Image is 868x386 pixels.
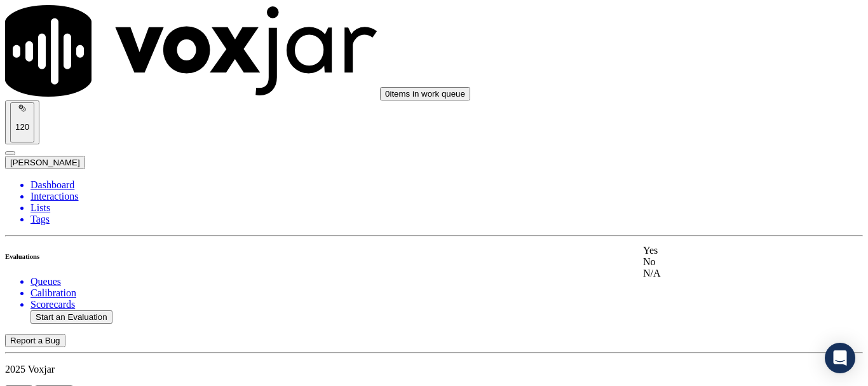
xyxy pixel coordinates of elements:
[5,252,863,260] h6: Evaluations
[10,102,34,142] button: 120
[31,214,863,225] a: Tags
[5,5,377,97] img: voxjar logo
[643,245,804,256] div: Yes
[5,334,65,347] button: Report a Bug
[31,191,863,202] a: Interactions
[31,276,863,287] a: Queues
[5,156,85,169] button: [PERSON_NAME]
[380,87,470,100] button: 0items in work queue
[10,158,80,167] span: [PERSON_NAME]
[31,202,863,214] a: Lists
[31,299,863,310] a: Scorecards
[5,364,863,375] p: 2025 Voxjar
[643,256,804,268] div: No
[31,179,863,191] a: Dashboard
[643,268,804,279] div: N/A
[15,122,29,132] p: 120
[31,287,863,299] a: Calibration
[825,343,855,373] div: Open Intercom Messenger
[5,100,39,144] button: 120
[31,310,112,324] button: Start an Evaluation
